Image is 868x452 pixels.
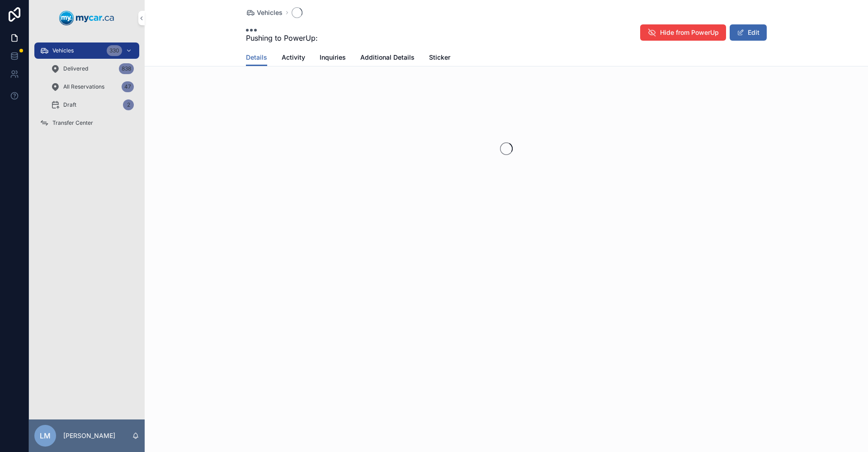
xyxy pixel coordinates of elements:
span: Inquiries [320,53,346,62]
a: Sticker [429,49,450,67]
p: [PERSON_NAME] [63,431,115,440]
div: 47 [122,81,134,92]
a: Draft2 [45,97,139,113]
a: Inquiries [320,49,346,67]
span: Draft [63,101,76,108]
span: Vehicles [52,47,74,54]
span: Transfer Center [52,119,93,127]
span: Delivered [63,65,88,72]
a: Vehicles [246,8,283,17]
img: App logo [59,11,114,25]
span: LM [40,430,51,441]
a: Delivered838 [45,61,139,77]
span: Activity [282,53,305,62]
div: 838 [119,63,134,74]
div: 2 [123,99,134,110]
a: Details [246,49,267,66]
span: Pushing to PowerUp: [246,33,318,43]
button: Edit [730,24,767,41]
div: 330 [107,45,122,56]
a: Additional Details [360,49,415,67]
span: Additional Details [360,53,415,62]
span: Vehicles [257,8,283,17]
a: Vehicles330 [34,42,139,59]
a: Activity [282,49,305,67]
span: Hide from PowerUp [660,28,719,37]
a: Transfer Center [34,115,139,131]
button: Hide from PowerUp [640,24,726,41]
a: All Reservations47 [45,79,139,95]
span: Details [246,53,267,62]
span: Sticker [429,53,450,62]
div: scrollable content [29,36,145,143]
span: All Reservations [63,83,104,90]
